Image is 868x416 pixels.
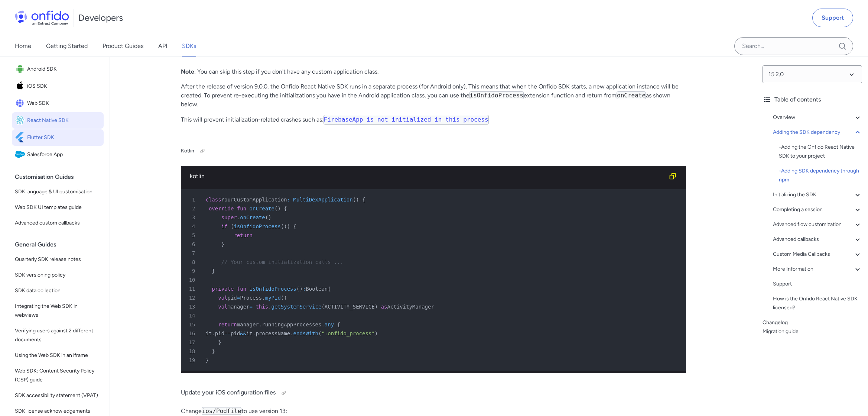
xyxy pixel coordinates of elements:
span: Verifying users against 2 different documents [15,326,101,344]
span: fun [237,286,246,292]
span: . [290,330,293,336]
a: SDK language & UI customisation [12,184,104,199]
span: ) [299,286,302,292]
a: Custom Media Callbacks [773,250,862,259]
span: && [240,330,246,336]
a: Quarterly SDK release notes [12,252,104,267]
span: ) [356,197,359,203]
span: ( [296,286,299,292]
span: ( [318,330,321,336]
span: onCreate [250,206,274,212]
span: ActivityManager [387,304,434,310]
img: IconAndroid SDK [15,64,27,74]
span: processName [256,330,290,336]
a: -Adding the Onfido React Native SDK to your project [779,143,862,161]
a: Advanced callbacks [773,235,862,244]
a: API [158,36,167,57]
span: SDK data collection [15,286,101,295]
a: SDK accessibility statement (VPAT) [12,388,104,403]
a: IconReact Native SDKReact Native SDK [12,112,104,129]
span: Salesforce App [27,149,101,160]
span: override [209,206,234,212]
span: . [262,295,265,301]
span: . [321,322,324,328]
button: Copy code snippet button [665,169,680,184]
span: any [325,322,334,328]
a: Adding the SDK dependency [773,128,862,137]
a: Product Guides [103,36,143,57]
span: 4 [184,222,201,231]
span: 13 [184,302,201,311]
span: pid [231,330,240,336]
span: . [237,215,240,220]
span: . [268,304,271,310]
a: Advanced custom callbacks [12,216,104,230]
span: . [259,322,262,328]
div: Table of contents [763,95,862,104]
img: IconSalesforce App [15,149,27,160]
a: FirebaseApp is not initialized in this process [324,116,489,123]
span: super [221,215,237,220]
span: myPid [265,295,281,301]
a: -Adding SDK dependency through npm [779,167,862,184]
span: runningAppProcesses [262,322,321,328]
input: Onfido search input field [734,37,853,55]
a: IconWeb SDKWeb SDK [12,95,104,112]
h5: Kotlin [181,145,686,157]
span: return [234,232,253,238]
span: YourCustomApplication [221,197,287,203]
a: Web SDK: Content Security Policy (CSP) guide [12,364,104,387]
span: ) [287,223,290,229]
span: 14 [184,311,201,320]
span: ( [281,223,284,229]
span: ) [268,215,271,220]
a: Home [15,36,31,57]
span: Integrating the Web SDK in webviews [15,302,101,320]
span: 10 [184,275,201,284]
span: private [212,286,234,292]
p: After the release of version 9.0.0, the Onfido React Native SDK runs in a separate process (for A... [181,82,686,109]
span: Web SDK UI templates guide [15,203,101,212]
span: manager [237,322,259,328]
span: . [212,330,215,336]
span: } [221,241,224,247]
span: ) [284,223,287,229]
div: kotlin [190,172,665,181]
a: Support [773,280,862,288]
span: if [221,223,228,229]
div: Initializing the SDK [773,190,862,199]
span: ( [321,304,324,310]
span: 3 [184,213,201,222]
span: 15 [184,320,201,329]
span: = [250,304,253,310]
span: pid [215,330,224,336]
span: getSystemService [272,304,322,310]
span: Process [240,295,262,301]
span: ) [375,304,378,310]
span: onCreate [240,215,265,220]
span: MultiDexApplication [293,197,353,203]
span: } [212,268,215,274]
a: SDK data collection [12,283,104,298]
span: Android SDK [27,64,101,74]
span: class [206,197,221,203]
span: 1 [184,195,201,204]
img: Onfido Logo [15,10,69,25]
div: Customisation Guides [15,170,107,184]
span: Web SDK [27,98,101,109]
a: IconSalesforce AppSalesforce App [12,146,104,163]
span: Quarterly SDK release notes [15,255,101,264]
a: Using the Web SDK in an iframe [12,348,104,363]
code: ios/Podfile [202,407,242,415]
span: ( [231,223,234,229]
span: 18 [184,347,201,356]
span: return [218,322,237,328]
span: : [303,286,306,292]
span: isOnfidoProcess [234,223,280,229]
a: IconiOS SDKiOS SDK [12,78,104,94]
span: val [218,295,227,301]
div: - Adding the Onfido React Native SDK to your project [779,143,862,161]
span: ( [265,215,268,220]
img: IconWeb SDK [15,98,27,109]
